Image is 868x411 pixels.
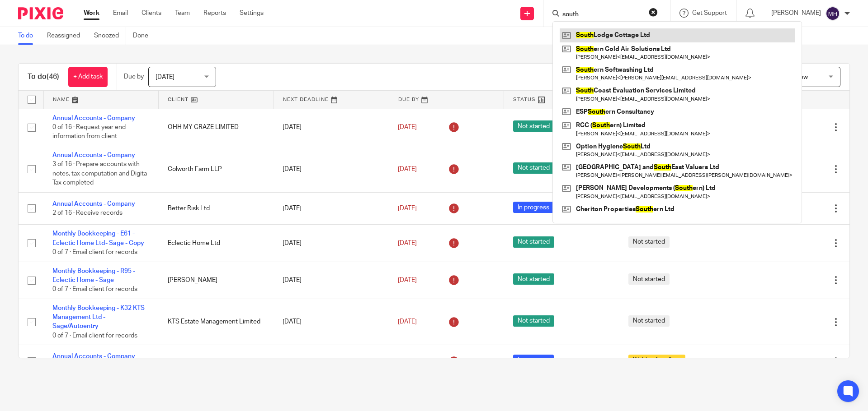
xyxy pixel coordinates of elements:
[18,27,40,45] a: To do
[826,6,840,21] img: svg%3E
[94,27,126,45] a: Snoozed
[513,120,554,132] span: Not started
[47,73,59,80] span: (46)
[18,7,63,19] img: Pixie
[159,345,274,377] td: WIS Associates Limited
[274,193,389,225] td: [DATE]
[124,72,144,81] p: Due by
[159,193,274,225] td: Better Risk Ltd
[52,210,123,216] span: 2 of 16 · Receive records
[52,115,135,121] a: Annual Accounts - Company
[274,345,389,377] td: [DATE]
[398,240,417,246] span: [DATE]
[159,299,274,345] td: KTS Estate Management Limited
[274,109,389,146] td: [DATE]
[274,146,389,192] td: [DATE]
[156,74,175,80] span: [DATE]
[175,9,190,18] a: Team
[52,268,135,283] a: Monthly Bookkeeping - R95 - Eclectic Home - Sage
[513,202,554,213] span: In progress
[52,305,145,330] a: Monthly Bookkeeping - K32 KTS Management Ltd - Sage/Autoentry
[561,11,643,19] input: Search
[113,9,128,18] a: Email
[274,262,389,299] td: [DATE]
[52,124,126,140] span: 0 of 16 · Request year end information from client
[52,332,137,339] span: 0 of 7 · Email client for records
[28,72,59,82] h1: To do
[68,67,108,87] a: + Add task
[142,9,161,18] a: Clients
[159,225,274,262] td: Eclectic Home Ltd
[52,353,135,360] a: Annual Accounts - Company
[513,355,554,366] span: In progress
[398,166,417,172] span: [DATE]
[649,8,658,17] button: Clear
[274,225,389,262] td: [DATE]
[628,315,670,327] span: Not started
[52,162,147,186] span: 3 of 16 · Prepare accounts with notes, tax computation and Digita Tax completed
[52,201,135,207] a: Annual Accounts - Company
[274,299,389,345] td: [DATE]
[513,315,554,327] span: Not started
[513,273,554,285] span: Not started
[159,109,274,146] td: OHH MY GRAZE LIMITED
[628,355,685,366] span: Waiting for client
[47,27,87,45] a: Reassigned
[52,152,135,158] a: Annual Accounts - Company
[398,205,417,212] span: [DATE]
[52,231,144,246] a: Monthly Bookkeeping - E61 - Eclectic Home Ltd- Sage - Copy
[159,146,274,192] td: Colworth Farm LLP
[398,319,417,325] span: [DATE]
[52,249,137,255] span: 0 of 7 · Email client for records
[240,9,264,18] a: Settings
[513,236,554,248] span: Not started
[52,286,137,293] span: 0 of 7 · Email client for records
[513,162,554,174] span: Not started
[628,236,670,248] span: Not started
[628,273,670,285] span: Not started
[398,277,417,283] span: [DATE]
[133,27,155,45] a: Done
[203,9,226,18] a: Reports
[84,9,99,18] a: Work
[398,124,417,130] span: [DATE]
[771,9,821,18] p: [PERSON_NAME]
[159,262,274,299] td: [PERSON_NAME]
[692,10,727,16] span: Get Support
